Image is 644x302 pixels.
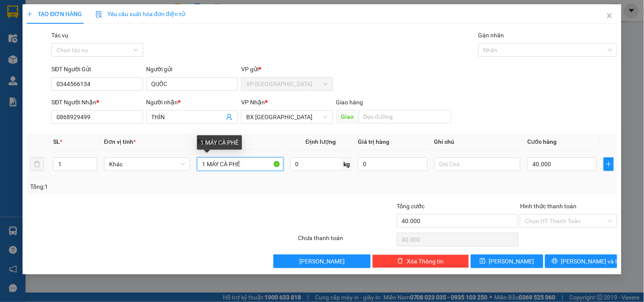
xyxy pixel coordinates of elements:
[104,138,136,145] span: Đơn vị tính
[604,157,614,171] button: plus
[606,12,613,19] span: close
[397,203,425,210] span: Tổng cước
[604,161,613,168] span: plus
[99,28,168,39] div: 0398933113
[241,99,265,106] span: VP Nhận
[96,11,185,17] span: Yêu cầu xuất hóa đơn điện tử
[226,114,233,120] span: user-add
[343,157,351,171] span: kg
[27,11,33,17] span: plus
[30,182,249,191] div: Tổng: 1
[359,110,451,123] input: Dọc đường
[407,257,444,266] span: Xóa Thông tin
[7,8,20,17] span: Gửi:
[146,98,238,107] div: Người nhận
[99,7,168,17] div: T.T Kà Tum
[6,55,95,65] div: 40.000
[336,110,359,123] span: Giao
[397,258,403,265] span: delete
[96,11,102,18] img: icon
[561,257,621,266] span: [PERSON_NAME] và In
[6,56,20,64] span: CR :
[299,257,345,266] span: [PERSON_NAME]
[306,138,336,145] span: Định lượng
[30,157,44,171] button: delete
[434,157,520,171] input: Ghi Chú
[241,64,332,74] div: VP gửi
[246,78,327,90] span: VP Tân Bình
[99,17,168,28] div: LINH
[478,32,504,39] label: Gán nhãn
[51,32,68,39] label: Tác vụ
[358,138,389,145] span: Giá trị hàng
[273,254,370,268] button: [PERSON_NAME]
[197,135,242,150] div: 1 MÁY CÀ PHÊ
[7,38,93,50] div: 0914467487
[545,254,617,268] button: printer[PERSON_NAME] và In
[527,138,557,145] span: Cước hàng
[520,203,577,210] label: Hình thức thanh toán
[197,157,283,171] input: VD: Bàn, Ghế
[109,158,185,171] span: Khác
[53,138,60,145] span: SL
[489,257,534,266] span: [PERSON_NAME]
[146,64,238,74] div: Người gửi
[471,254,543,268] button: save[PERSON_NAME]
[7,28,93,38] div: TÍN
[51,64,143,74] div: SĐT Người Gửi
[358,157,427,171] input: 0
[297,233,396,248] div: Chưa thanh toán
[372,254,469,268] button: deleteXóa Thông tin
[552,258,558,265] span: printer
[598,4,622,28] button: Close
[99,8,120,17] span: Nhận:
[7,7,93,28] div: VP [GEOGRAPHIC_DATA]
[336,99,363,106] span: Giao hàng
[27,11,82,17] span: TẠO ĐƠN HÀNG
[431,134,524,150] th: Ghi chú
[246,111,327,123] span: BX Tân Châu
[480,258,486,265] span: save
[51,98,143,107] div: SĐT Người Nhận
